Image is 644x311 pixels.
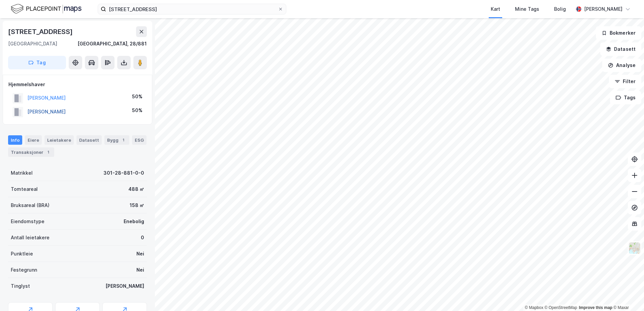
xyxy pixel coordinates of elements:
[515,5,539,13] div: Mine Tags
[76,135,102,145] div: Datasett
[8,56,66,69] button: Tag
[132,93,142,101] div: 50%
[11,266,37,274] div: Festegrunn
[609,75,641,88] button: Filter
[11,3,82,15] img: logo.f888ab2527a4732fd821a326f86c7f29.svg
[11,217,44,226] div: Eiendomstype
[104,135,129,145] div: Bygg
[610,279,644,311] div: Kontrollprogram for chat
[628,242,641,254] img: Z
[8,80,147,89] div: Hjemmelshaver
[11,201,50,209] div: Bruksareal (BRA)
[602,59,641,72] button: Analyse
[106,4,278,14] input: Søk på adresse, matrikkel, gårdeiere, leietakere eller personer
[8,26,74,37] div: [STREET_ADDRESS]
[11,169,33,177] div: Matrikkel
[105,282,144,290] div: [PERSON_NAME]
[130,201,144,209] div: 158 ㎡
[45,149,52,155] div: 1
[11,282,30,290] div: Tinglyst
[11,250,33,258] div: Punktleie
[596,26,641,40] button: Bokmerker
[136,250,144,258] div: Nei
[132,135,147,145] div: ESG
[132,106,142,114] div: 50%
[8,40,57,48] div: [GEOGRAPHIC_DATA]
[11,234,50,242] div: Antall leietakere
[120,137,127,143] div: 1
[579,305,612,310] a: Improve this map
[600,42,641,56] button: Datasett
[11,185,38,193] div: Tomteareal
[128,185,144,193] div: 488 ㎡
[103,169,144,177] div: 301-28-881-0-0
[141,234,144,242] div: 0
[8,147,54,157] div: Transaksjoner
[584,5,622,13] div: [PERSON_NAME]
[124,217,144,226] div: Enebolig
[136,266,144,274] div: Nei
[8,135,22,145] div: Info
[44,135,74,145] div: Leietakere
[610,279,644,311] iframe: Chat Widget
[545,305,577,310] a: OpenStreetMap
[554,5,566,13] div: Bolig
[491,5,500,13] div: Kart
[25,135,42,145] div: Eiere
[77,40,147,48] div: [GEOGRAPHIC_DATA], 28/881
[610,91,641,104] button: Tags
[525,305,543,310] a: Mapbox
